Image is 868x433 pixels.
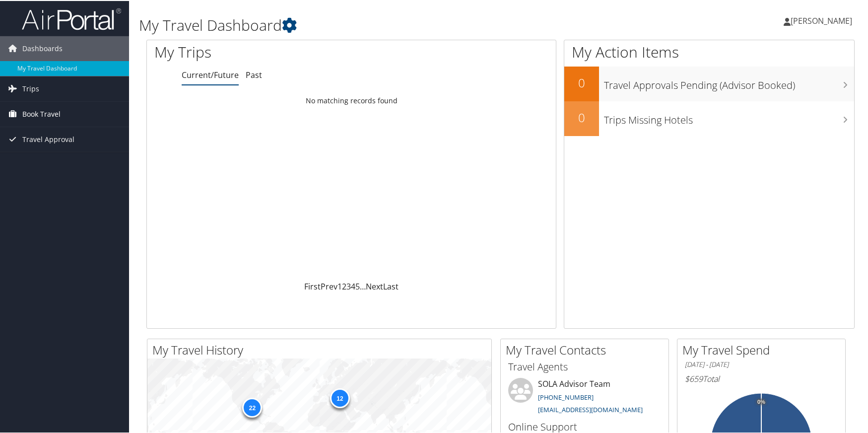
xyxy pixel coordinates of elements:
td: No matching records found [147,91,556,109]
h2: My Travel Spend [682,341,845,358]
h1: My Travel Dashboard [139,14,621,35]
a: [PHONE_NUMBER] [538,392,594,401]
a: 5 [355,280,360,291]
div: 22 [242,397,262,417]
h2: My Travel Contacts [506,341,668,358]
a: 4 [351,280,355,291]
span: Book Travel [22,101,61,126]
span: Trips [22,75,39,100]
span: $659 [685,372,703,383]
li: SOLA Advisor Team [503,377,666,418]
h6: Total [685,372,838,383]
a: 0Trips Missing Hotels [564,100,854,135]
tspan: 0% [757,398,765,404]
span: Travel Approval [22,126,74,151]
a: Prev [321,280,337,291]
div: 12 [330,387,349,407]
h2: 0 [564,108,599,125]
span: [PERSON_NAME] [791,14,852,25]
h3: Travel Agents [508,359,661,373]
a: Current/Future [182,69,239,79]
a: Last [383,280,399,291]
h1: My Trips [154,41,378,62]
a: 0Travel Approvals Pending (Advisor Booked) [564,66,854,100]
h3: Trips Missing Hotels [604,107,854,126]
h2: 0 [564,73,599,90]
span: Dashboards [22,35,63,60]
a: [EMAIL_ADDRESS][DOMAIN_NAME] [538,404,643,413]
img: airportal-logo.png [22,6,121,30]
a: 1 [337,280,342,291]
h3: Travel Approvals Pending (Advisor Booked) [604,72,854,91]
a: 3 [346,280,351,291]
h3: Online Support [508,419,661,433]
a: Next [366,280,383,291]
h6: [DATE] - [DATE] [685,359,838,368]
h1: My Action Items [564,41,854,62]
h2: My Travel History [152,341,491,358]
a: First [304,280,321,291]
a: 2 [342,280,346,291]
a: Past [246,69,262,79]
a: [PERSON_NAME] [784,5,862,35]
span: … [360,280,366,291]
